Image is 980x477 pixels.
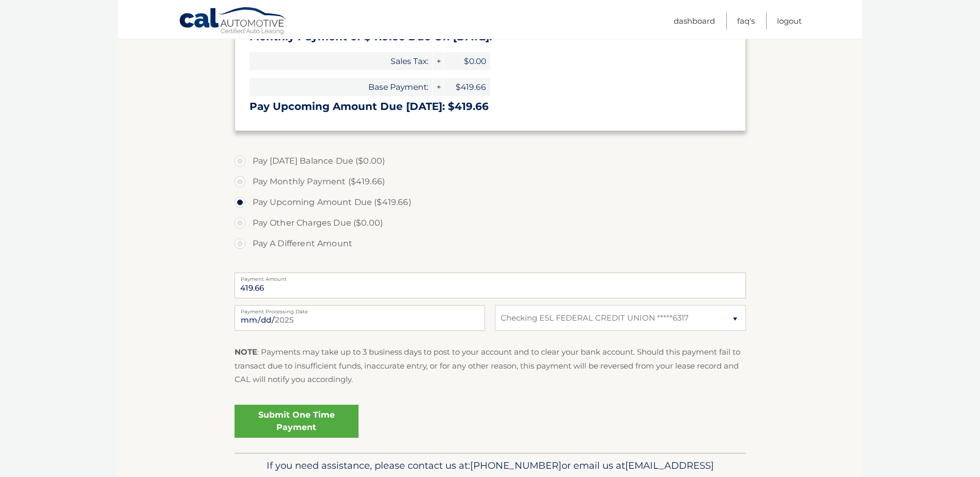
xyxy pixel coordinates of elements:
label: Payment Amount [235,273,746,281]
span: + [433,52,443,70]
label: Pay [DATE] Balance Due ($0.00) [235,151,746,171]
a: Dashboard [674,12,715,29]
label: Pay Monthly Payment ($419.66) [235,171,746,192]
input: Payment Amount [235,273,746,298]
p: : Payments may take up to 3 business days to post to your account and to clear your bank account.... [235,345,746,386]
a: Cal Automotive [179,7,287,37]
strong: NOTE [235,347,257,357]
label: Pay Other Charges Due ($0.00) [235,213,746,233]
a: Submit One Time Payment [235,405,359,438]
label: Pay Upcoming Amount Due ($419.66) [235,192,746,213]
label: Payment Processing Date [235,305,485,313]
span: + [433,78,443,96]
span: [PHONE_NUMBER] [470,459,562,471]
span: Base Payment: [250,78,432,96]
a: Logout [777,12,802,29]
a: FAQ's [737,12,755,29]
span: Sales Tax: [250,52,432,70]
span: $419.66 [444,78,490,96]
label: Pay A Different Amount [235,233,746,254]
h3: Pay Upcoming Amount Due [DATE]: $419.66 [250,100,731,113]
span: $0.00 [444,52,490,70]
input: Payment Date [235,305,485,331]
